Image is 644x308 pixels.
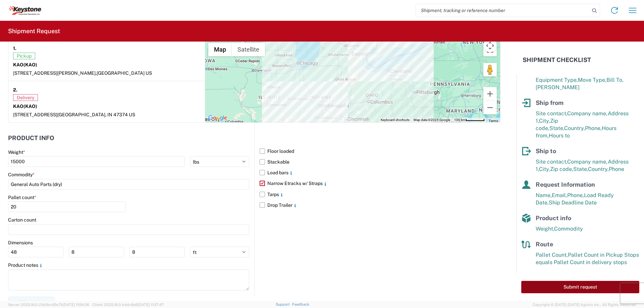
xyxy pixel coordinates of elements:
[573,166,588,172] span: State,
[260,167,500,178] label: Load bars
[483,101,497,114] button: Zoom out
[454,118,466,122] span: 100 km
[533,302,636,308] span: Copyright © [DATE]-[DATE] Agistix Inc., All Rights Reserved
[292,302,309,306] a: Feedback
[536,77,578,83] span: Equipment Type,
[260,178,500,189] label: Narrow Etracks w/ Straps
[260,146,500,157] label: Floor loaded
[8,262,44,268] label: Product notes
[567,159,608,165] span: Company name,
[483,39,497,52] button: Map camera controls
[550,166,573,172] span: Zip code,
[8,135,54,141] h2: Product Info
[381,118,410,122] button: Keyboard shortcuts
[536,252,568,258] span: Pallet Count,
[536,99,563,106] span: Ship from
[8,247,63,257] input: L
[13,62,37,67] strong: KAO
[606,77,624,83] span: Bill To,
[8,303,89,307] span: Server: 2025.16.0-21b0bc45e7b
[13,94,38,101] span: Delivery
[260,189,500,200] label: Tarps
[554,226,583,232] span: Commodity
[13,86,17,94] strong: 2.
[208,43,232,56] button: Show street map
[549,199,597,206] span: Ship Deadline Date
[452,118,487,122] button: Map Scale: 100 km per 53 pixels
[260,200,500,210] label: Drop Trailer
[585,125,602,131] span: Phone,
[536,181,595,188] span: Request Information
[539,118,550,124] span: City,
[57,112,135,117] span: [GEOGRAPHIC_DATA], IN 47374 US
[536,241,553,248] span: Route
[536,214,571,222] span: Product info
[13,70,97,76] span: [STREET_ADDRESS][PERSON_NAME],
[8,172,35,178] label: Commodity
[232,43,265,56] button: Show satellite imagery
[23,104,37,109] span: (KAO)
[536,110,567,117] span: Site contact,
[567,192,584,198] span: Phone,
[536,192,552,198] span: Name,
[416,4,590,17] input: Shipment, tracking or reference number
[536,159,567,165] span: Site contact,
[536,252,639,265] span: Pallet Count in Pickup Stops equals Pallet Count in delivery stops
[564,125,585,131] span: Country,
[129,247,185,257] input: H
[539,166,550,172] span: City,
[207,114,229,122] a: Open this area in Google Maps (opens a new window)
[609,166,624,172] span: Phone
[207,114,229,122] img: Google
[483,63,497,76] button: Drag Pegman onto the map to open Street View
[536,226,554,232] span: Weight,
[13,104,37,109] strong: KAO
[63,303,89,307] span: [DATE] 11:54:36
[276,302,292,306] a: Support
[536,147,556,155] span: Ship to
[536,84,580,90] span: [PERSON_NAME]
[578,77,606,83] span: Move Type,
[13,112,57,117] span: [STREET_ADDRESS]
[69,247,124,257] input: W
[23,62,37,67] span: (KAO)
[260,157,500,167] label: Stackable
[8,194,36,200] label: Pallet count
[8,240,33,246] label: Dimensions
[588,166,609,172] span: Country,
[8,217,36,223] label: Carton count
[483,87,497,101] button: Zoom in
[8,27,60,35] h2: Shipment Request
[549,125,564,131] span: State,
[13,44,16,53] strong: 1.
[8,149,25,155] label: Weight
[138,303,164,307] span: [DATE] 11:37:47
[13,53,35,59] span: Pickup
[552,192,567,198] span: Email,
[521,281,639,293] button: Submit request
[97,70,152,76] span: [GEOGRAPHIC_DATA] US
[549,132,570,139] span: Hours to
[92,303,164,307] span: Client: 2025.16.0-b4dc8a9
[414,118,450,122] span: Map data ©2025 Google
[523,56,591,64] h2: Shipment Checklist
[489,119,498,123] a: Terms
[567,110,608,117] span: Company name,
